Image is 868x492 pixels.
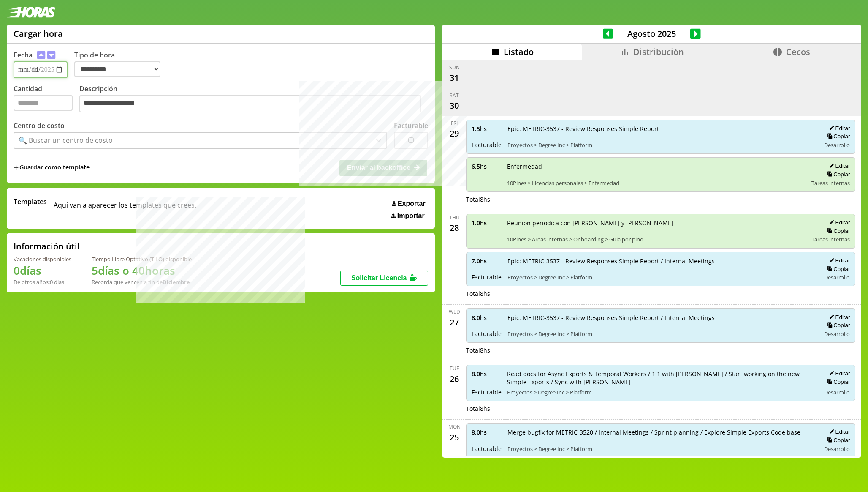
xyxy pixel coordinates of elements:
span: Facturable [472,141,502,149]
button: Copiar [825,378,850,385]
span: +Guardar como template [14,163,90,172]
div: Tiempo Libre Optativo (TiLO) disponible [92,255,192,263]
div: 25 [448,430,461,444]
span: Enfermedad [507,162,806,170]
div: Total 8 hs [466,346,855,354]
textarea: Descripción [79,95,421,113]
span: 8.0 hs [472,370,501,378]
span: Desarrollo [824,330,850,338]
span: Templates [14,197,47,206]
span: Proyectos > Degree Inc > Platform [507,445,814,453]
h1: 5 días o 40 horas [92,263,192,278]
span: Desarrollo [824,445,850,453]
span: 8.0 hs [472,314,502,322]
div: Recordá que vencen a fin de [92,278,192,286]
button: Copiar [825,322,850,329]
div: Mon [448,423,461,430]
span: Merge bugfix for METRIC-3520 / Internal Meetings / Sprint planning / Explore Simple Exports Code ... [507,428,814,436]
button: Solicitar Licencia [340,271,428,286]
span: Proyectos > Degree Inc > Platform [507,273,814,281]
span: Distribución [633,46,684,57]
img: logotipo [7,7,56,18]
h2: Información útil [14,241,80,252]
span: 1.5 hs [472,125,502,133]
div: Total 8 hs [466,405,855,413]
div: Wed [449,308,460,315]
span: 8.0 hs [472,428,502,436]
input: Cantidad [14,95,73,111]
button: Copiar [825,437,850,444]
span: Facturable [472,273,502,281]
span: Tareas internas [811,235,850,243]
h1: 0 días [14,263,71,278]
span: Aqui van a aparecer los templates que crees. [54,197,196,220]
span: Agosto 2025 [613,28,690,39]
span: Facturable [472,445,502,453]
button: Editar [827,314,850,321]
span: 1.0 hs [472,219,501,227]
span: Listado [504,46,534,57]
button: Editar [827,428,850,435]
h1: Cargar hora [14,28,63,39]
div: Vacaciones disponibles [14,255,71,263]
button: Copiar [825,265,850,273]
span: Desarrollo [824,273,850,281]
b: Diciembre [163,278,190,286]
span: Desarrollo [824,388,850,396]
label: Tipo de hora [74,50,167,78]
label: Facturable [394,121,428,130]
div: De otros años: 0 días [14,278,71,286]
div: 30 [448,99,461,112]
span: Epic: METRIC-3537 - Review Responses Simple Report [507,125,814,133]
button: Copiar [825,133,850,140]
span: 10Pines > Areas internas > Onboarding > Guia por pino [507,235,806,243]
span: Solicitar Licencia [351,274,407,282]
div: Sat [450,92,459,99]
span: Reunión periódica con [PERSON_NAME] y [PERSON_NAME] [507,219,806,227]
span: Importar [397,212,425,220]
div: scrollable content [442,60,861,457]
div: Tue [450,365,459,372]
span: Facturable [472,388,501,396]
span: Proyectos > Degree Inc > Platform [507,330,814,338]
span: Exportar [398,200,426,208]
label: Centro de costo [14,121,65,130]
div: 🔍 Buscar un centro de costo [19,136,113,145]
div: 27 [448,315,461,329]
span: Proyectos > Degree Inc > Platform [507,388,814,396]
span: 7.0 hs [472,257,502,265]
button: Editar [827,162,850,169]
span: Proyectos > Degree Inc > Platform [507,141,814,149]
span: 10Pines > Licencias personales > Enfermedad [507,179,806,187]
div: Total 8 hs [466,290,855,298]
div: Fri [451,120,458,127]
button: Copiar [825,227,850,235]
button: Editar [827,370,850,377]
button: Editar [827,219,850,226]
div: 26 [448,372,461,385]
select: Tipo de hora [74,61,160,77]
label: Fecha [14,50,33,60]
button: Exportar [389,200,428,208]
label: Descripción [79,84,428,115]
button: Copiar [825,171,850,178]
div: Sun [449,64,460,71]
span: Cecos [786,46,810,57]
div: 31 [448,71,461,85]
button: Editar [827,125,850,132]
span: Tareas internas [811,179,850,187]
span: 6.5 hs [472,162,501,170]
div: Total 8 hs [466,195,855,203]
span: Facturable [472,330,502,338]
div: Thu [449,214,460,221]
span: + [14,163,19,172]
span: Desarrollo [824,141,850,149]
span: Epic: METRIC-3537 - Review Responses Simple Report / Internal Meetings [507,314,814,322]
div: 29 [448,127,461,140]
span: Read docs for Async Exports & Temporal Workers / 1:1 with [PERSON_NAME] / Start working on the ne... [507,370,814,386]
span: Epic: METRIC-3537 - Review Responses Simple Report / Internal Meetings [507,257,814,265]
label: Cantidad [14,84,79,115]
button: Editar [827,257,850,264]
div: 28 [448,221,461,235]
